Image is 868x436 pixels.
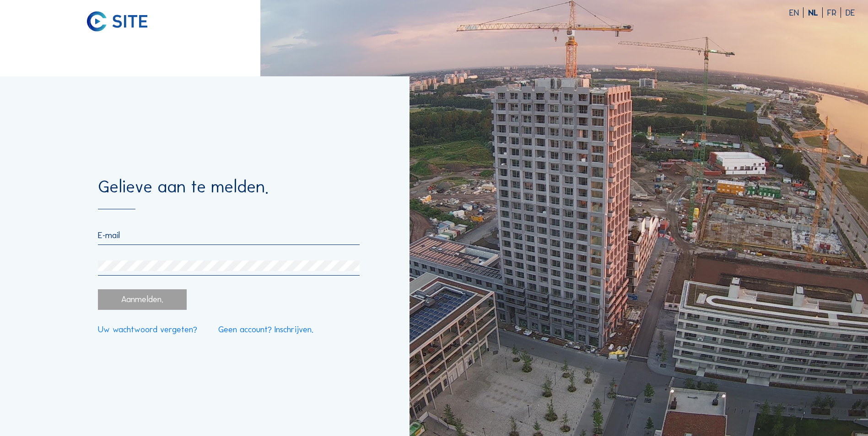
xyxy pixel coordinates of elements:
[98,289,186,310] div: Aanmelden.
[846,9,855,17] div: DE
[808,9,823,17] div: NL
[789,9,803,17] div: EN
[98,325,197,334] a: Uw wachtwoord vergeten?
[98,178,360,209] div: Gelieve aan te melden.
[87,11,148,32] img: C-SITE logo
[218,325,313,334] a: Geen account? Inschrijven.
[827,9,841,17] div: FR
[98,230,360,240] input: E-mail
